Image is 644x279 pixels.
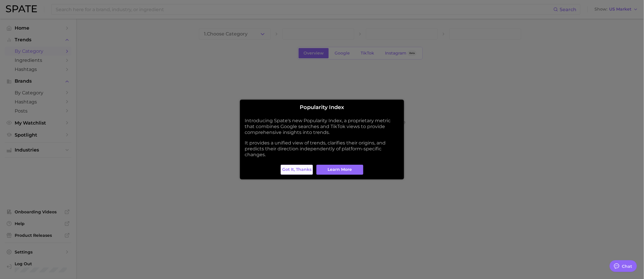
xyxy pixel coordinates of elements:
[328,167,352,172] span: Learn More
[316,165,363,175] a: Learn More
[282,167,311,172] span: Got it, thanks
[245,140,399,158] p: It provides a unified view of trends, clarifies their origins, and predicts their direction indep...
[245,104,399,111] h2: Popularity Index
[281,165,313,175] button: Got it, thanks
[245,118,399,135] p: Introducing Spate's new Popularity Index, a proprietary metric that combines Google searches and ...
